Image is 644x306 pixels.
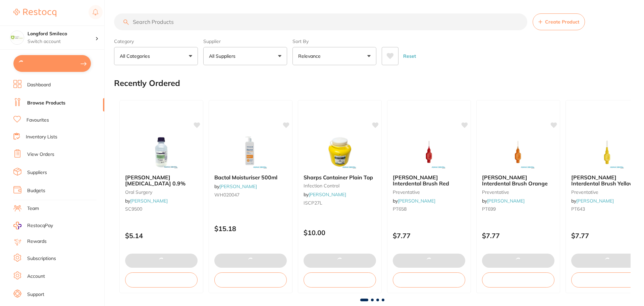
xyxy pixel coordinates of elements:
p: All Suppliers [209,53,238,59]
a: [PERSON_NAME] [219,183,257,189]
a: Account [27,273,45,280]
label: Category [114,38,198,44]
label: Sort By [292,38,376,44]
p: $7.77 [393,232,465,239]
b: Tepe Interdental Brush Orange [482,174,554,187]
button: Reset [401,47,418,65]
img: Restocq Logo [13,9,56,17]
p: All Categories [120,53,153,59]
img: RestocqPay [13,222,21,229]
span: by [125,198,168,204]
img: Longford Smileco [10,31,24,44]
small: infection control [304,183,376,188]
span: RestocqPay [27,222,53,229]
p: $5.14 [125,232,198,239]
small: ISCP27L [304,200,376,206]
p: Switch account [28,38,95,45]
span: by [393,198,435,204]
p: $7.77 [482,232,554,239]
img: Sharps Container Plain Top [318,135,362,169]
a: Support [27,291,44,298]
small: PT643 [571,206,644,212]
a: Restocq Logo [13,5,56,20]
button: All Categories [114,47,198,65]
span: by [571,198,614,204]
small: PT658 [393,206,465,212]
p: Relevance [298,53,323,59]
a: RestocqPay [13,222,53,229]
small: PT699 [482,206,554,212]
img: Bactol Moisturiser 500ml [229,135,272,169]
a: Dashboard [27,82,51,88]
b: Baxter Sodium Chloride 0.9% [125,174,198,187]
a: [PERSON_NAME] [398,198,435,204]
span: Create Product [545,19,579,25]
b: Sharps Container Plain Top [304,174,376,180]
a: View Orders [27,151,54,158]
b: Bactol Moisturiser 500ml [214,174,287,180]
a: [PERSON_NAME] [487,198,525,204]
a: [PERSON_NAME] [130,198,168,204]
label: Supplier [203,38,287,44]
span: by [304,191,346,198]
span: by [214,183,257,189]
button: Relevance [292,47,376,65]
a: Budgets [27,187,45,194]
a: [PERSON_NAME] [309,191,346,198]
h4: Longford Smileco [28,31,95,37]
small: preventative [393,189,465,195]
img: Tepe Interdental Brush Red [407,135,451,169]
a: Suppliers [27,169,47,176]
a: Subscriptions [27,255,56,262]
small: oral surgery [125,189,198,195]
b: Tepe Interdental Brush Red [393,174,465,187]
a: Favourites [26,117,49,124]
a: Inventory Lists [26,134,57,140]
small: WH020047 [214,192,287,198]
a: Browse Products [27,100,65,106]
img: Tepe Interdental Brush Orange [496,135,540,169]
a: Team [27,205,39,212]
a: Rewards [27,238,47,245]
span: by [482,198,525,204]
small: preventative [482,189,554,195]
img: TePe Interdental Brush Yellow [586,135,629,169]
button: Create Product [533,13,585,30]
img: Baxter Sodium Chloride 0.9% [140,135,183,169]
small: SC9500 [125,206,198,212]
input: Search Products [114,13,527,30]
h2: Recently Ordered [114,79,180,88]
p: $10.00 [304,229,376,236]
button: All Suppliers [203,47,287,65]
a: [PERSON_NAME] [576,198,614,204]
b: TePe Interdental Brush Yellow [571,174,644,187]
p: $15.18 [214,225,287,232]
small: preventative [571,189,644,195]
p: $7.77 [571,232,644,239]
